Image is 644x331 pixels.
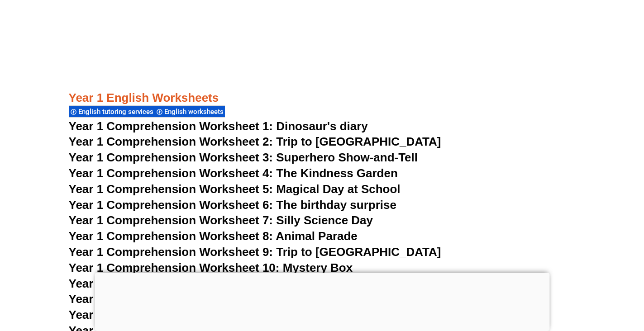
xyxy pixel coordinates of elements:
[69,182,401,196] a: Year 1 Comprehension Worksheet 5: Magical Day at School
[155,105,225,118] div: English worksheets
[69,90,576,106] h3: Year 1 English Worksheets
[69,292,415,306] a: Year 1 Comprehension Worksheet 12: The Great Balloon Race
[69,213,373,227] a: Year 1 Comprehension Worksheet 7: Silly Science Day
[95,273,549,329] iframe: Advertisement
[78,108,156,116] span: English tutoring services
[69,198,396,212] a: Year 1 Comprehension Worksheet 6: The birthday surprise
[69,229,358,243] a: Year 1 Comprehension Worksheet 8: Animal Parade
[493,229,644,331] iframe: Chat Widget
[69,105,155,118] div: English tutoring services
[69,277,368,290] a: Year 1 Comprehension Worksheet 11: The Lost Kitten
[69,308,409,322] a: Year 1 Comprehension Worksheet 13: Underwater Adventure
[69,135,441,148] a: Year 1 Comprehension Worksheet 2: Trip to [GEOGRAPHIC_DATA]
[69,166,398,180] a: Year 1 Comprehension Worksheet 4: The Kindness Garden
[69,151,418,164] a: Year 1 Comprehension Worksheet 3: Superhero Show-and-Tell
[69,119,368,133] a: Year 1 Comprehension Worksheet 1: Dinosaur's diary
[69,261,353,274] a: Year 1 Comprehension Worksheet 10: Mystery Box
[164,108,226,116] span: English worksheets
[69,245,441,259] a: Year 1 Comprehension Worksheet 9: Trip to [GEOGRAPHIC_DATA]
